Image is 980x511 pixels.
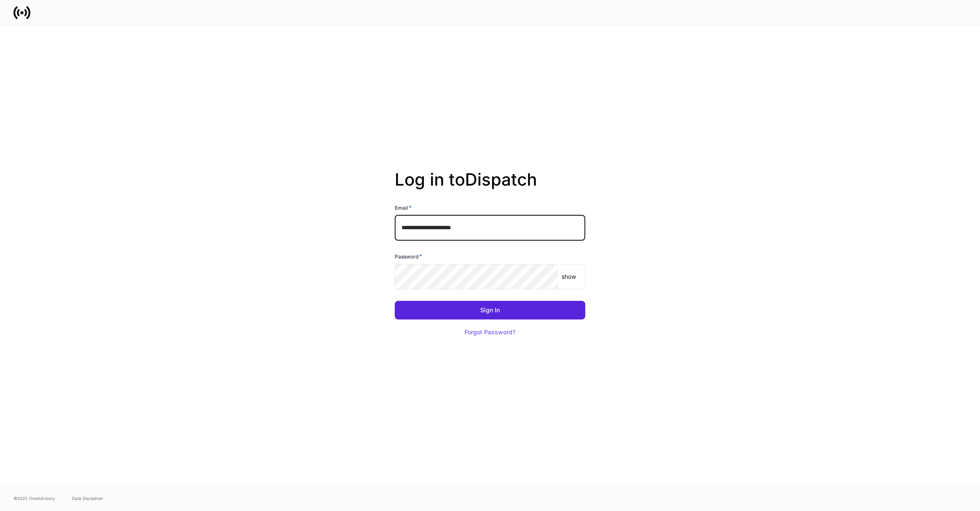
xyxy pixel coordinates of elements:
[465,329,515,335] div: Forgot Password?
[562,272,576,281] p: show
[395,301,585,319] button: Sign In
[72,495,103,502] a: Data Disclaimer
[14,495,55,502] span: © 2025 OneAdvisory
[454,323,526,342] button: Forgot Password?
[395,203,412,212] h6: Email
[395,252,422,261] h6: Password
[395,169,585,203] h2: Log in to Dispatch
[480,307,500,313] div: Sign In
